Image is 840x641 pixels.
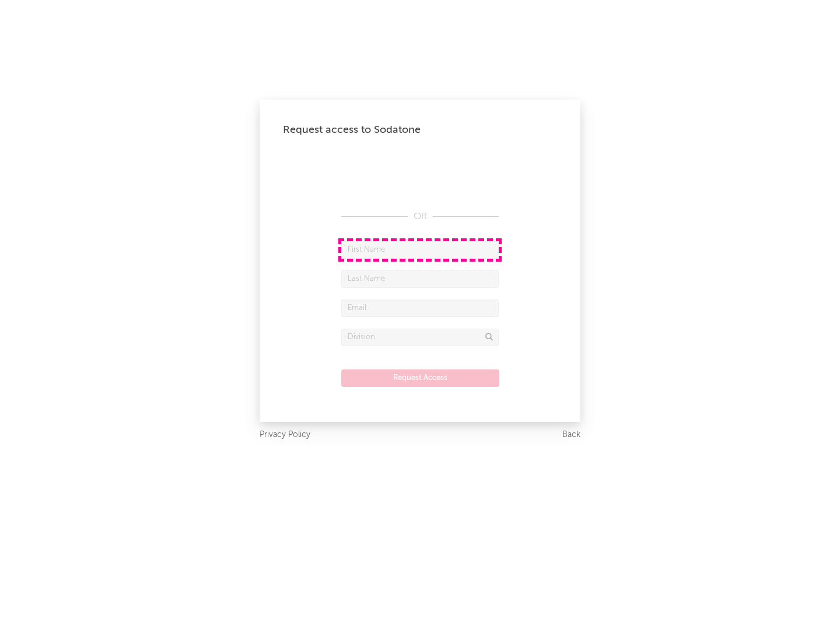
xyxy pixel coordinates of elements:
[283,123,557,137] div: Request access to Sodatone
[341,241,499,259] input: First Name
[562,428,580,442] a: Back
[341,270,499,288] input: Last Name
[341,329,499,346] input: Division
[341,369,499,387] button: Request Access
[260,428,310,442] a: Privacy Policy
[341,300,499,317] input: Email
[341,210,499,224] div: OR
